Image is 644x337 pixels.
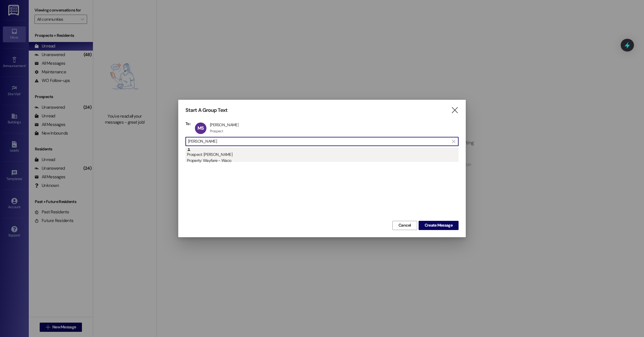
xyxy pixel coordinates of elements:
div: Prospect: [PERSON_NAME]Property: Wayfare - Waco [185,148,459,162]
button: Cancel [392,221,417,230]
h3: Start A Group Text [185,107,227,114]
button: Clear text [449,137,458,146]
i:  [451,107,459,113]
h3: To: [185,121,191,126]
span: Cancel [398,222,411,228]
button: Create Message [419,221,459,230]
div: [PERSON_NAME] [210,122,239,127]
span: Create Message [425,222,453,228]
div: Prospect: [PERSON_NAME] [187,148,459,164]
i:  [452,139,455,144]
input: Search for any contact or apartment [188,137,449,145]
span: MS [198,125,204,131]
div: Property: Wayfare - Waco [187,158,459,164]
div: Prospect [210,129,223,133]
